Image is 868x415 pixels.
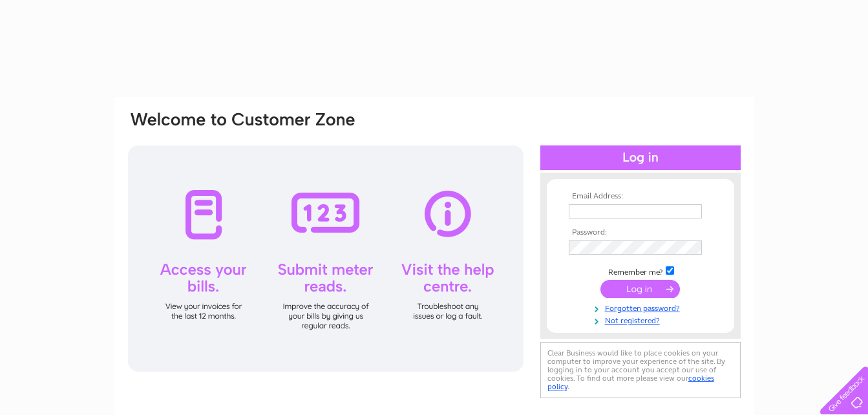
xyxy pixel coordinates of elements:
[566,192,715,201] th: Email Address:
[540,342,741,398] div: Clear Business would like to place cookies on your computer to improve your experience of the sit...
[600,280,680,298] input: Submit
[547,374,714,391] a: cookies policy
[566,264,715,277] td: Remember me?
[569,314,715,326] a: Not registered?
[566,228,715,237] th: Password:
[569,301,715,314] a: Forgotten password?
